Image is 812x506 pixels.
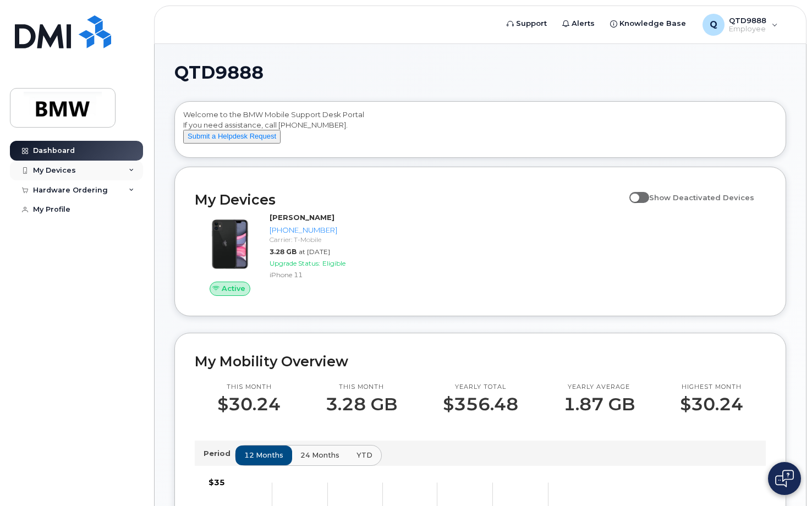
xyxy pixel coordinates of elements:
span: Show Deactivated Devices [649,193,754,202]
a: Active[PERSON_NAME][PHONE_NUMBER]Carrier: T-Mobile3.28 GBat [DATE]Upgrade Status:EligibleiPhone 11 [195,212,376,296]
span: 24 months [300,450,339,460]
div: Carrier: T-Mobile [270,235,372,244]
span: 3.28 GB [270,248,297,256]
a: Submit a Helpdesk Request [183,131,281,140]
p: This month [326,383,397,392]
p: 1.87 GB [563,394,635,414]
span: Eligible [322,259,345,267]
h2: My Devices [195,191,624,208]
span: at [DATE] [299,248,330,256]
strong: [PERSON_NAME] [270,213,334,222]
p: Highest month [680,383,743,392]
input: Show Deactivated Devices [629,187,638,196]
tspan: $35 [209,477,225,487]
p: $30.24 [217,394,281,414]
div: [PHONE_NUMBER] [270,225,372,235]
p: This month [217,383,281,392]
span: QTD9888 [174,64,264,81]
div: Welcome to the BMW Mobile Support Desk Portal If you need assistance, call [PHONE_NUMBER]. [183,109,777,153]
div: iPhone 11 [270,270,372,279]
span: YTD [356,450,372,460]
p: Yearly total [443,383,518,392]
span: Active [222,283,245,294]
p: Period [204,448,235,459]
button: Submit a Helpdesk Request [183,130,281,144]
p: $356.48 [443,394,518,414]
h2: My Mobility Overview [195,353,766,370]
p: 3.28 GB [326,394,397,414]
span: Upgrade Status: [270,259,320,267]
p: Yearly average [563,383,635,392]
img: iPhone_11.jpg [204,218,256,271]
p: $30.24 [680,394,743,414]
img: Open chat [775,470,794,487]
